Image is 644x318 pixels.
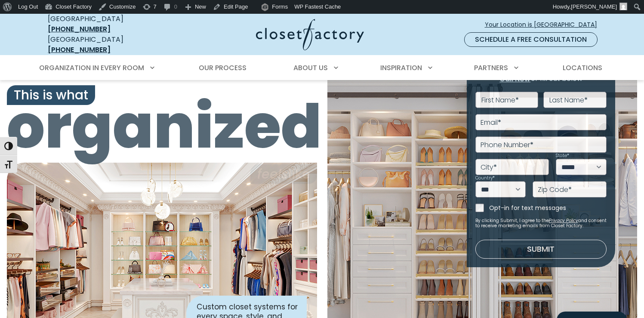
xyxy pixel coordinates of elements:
span: About Us [293,63,328,73]
a: Schedule a Free Consultation [464,32,598,47]
i: feels [257,164,288,183]
span: organized [7,97,317,157]
a: [PHONE_NUMBER] [48,24,111,34]
img: Closet Factory Logo [256,19,364,50]
div: [GEOGRAPHIC_DATA] [48,14,173,34]
span: Inspiration [380,63,422,73]
span: Organization in Every Room [39,63,144,73]
span: [PERSON_NAME] [571,3,617,10]
span: Partners [474,63,508,73]
nav: Primary Menu [33,56,611,80]
span: like [250,164,317,184]
span: Our Process [199,63,247,73]
div: [GEOGRAPHIC_DATA] [48,34,173,55]
span: Locations [563,63,602,73]
span: Your Location is [GEOGRAPHIC_DATA] [485,20,604,29]
a: [PHONE_NUMBER] [48,45,111,55]
a: Your Location is [GEOGRAPHIC_DATA] [484,17,604,32]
